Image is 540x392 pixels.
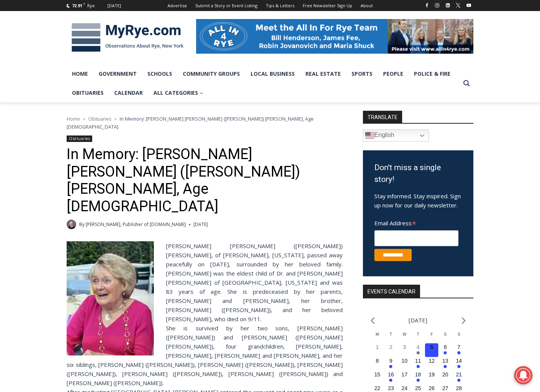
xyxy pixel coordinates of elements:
[374,371,380,378] time: 15
[452,343,466,357] button: 7 Has events
[83,2,85,6] span: F
[457,379,460,382] em: Has events
[457,365,460,368] em: Has events
[398,357,411,371] button: 10
[452,371,466,384] button: 21 Has events
[456,371,462,378] time: 21
[67,116,80,122] span: Home
[389,365,392,368] em: Has events
[415,371,421,378] time: 18
[456,358,462,364] time: 14
[430,344,433,350] time: 5
[72,3,82,8] span: 72.91
[425,331,439,343] div: Friday
[67,323,343,387] div: She is survived by her two sons, [PERSON_NAME] ([PERSON_NAME]) and [PERSON_NAME] ([PERSON_NAME] [...
[300,64,346,83] a: Real Estate
[460,76,473,90] button: View Search Form
[457,344,460,350] time: 7
[438,371,452,384] button: 20
[109,83,148,102] a: Calendar
[67,220,76,229] a: Author image
[388,385,394,391] time: 23
[371,317,375,324] a: Previous month
[67,146,343,215] h1: In Memory: [PERSON_NAME] [PERSON_NAME] ([PERSON_NAME]) [PERSON_NAME], Age [DEMOGRAPHIC_DATA]
[401,385,407,391] time: 24
[398,343,411,357] button: 3
[67,115,314,130] span: In Memory: [PERSON_NAME] [PERSON_NAME] ([PERSON_NAME]) [PERSON_NAME], Age [DEMOGRAPHIC_DATA]
[409,64,456,83] a: Police & Fire
[363,111,402,123] strong: TRANSLATE
[346,64,378,83] a: Sports
[374,385,380,391] time: 22
[444,351,447,354] em: Has events
[196,19,473,53] img: All in for Rye
[409,315,427,325] li: [DATE]
[443,385,449,391] time: 27
[452,331,466,343] div: Sunday
[458,332,460,336] span: S
[67,64,460,103] nav: Primary Navigation
[114,116,117,122] span: >
[67,83,109,102] a: Obituaries
[403,344,406,350] time: 3
[376,344,379,350] time: 1
[193,221,208,228] time: [DATE]
[457,351,460,354] em: Has events
[415,385,421,391] time: 25
[378,64,409,83] a: People
[371,343,384,357] button: 1
[177,64,245,83] a: Community Groups
[454,1,463,10] a: X
[398,371,411,384] button: 17
[444,332,447,336] span: S
[411,343,425,357] button: 4 Has events
[417,365,420,368] em: Has events
[444,344,447,350] time: 6
[390,344,393,350] time: 2
[431,332,433,336] span: F
[417,351,420,354] em: Has events
[401,371,407,378] time: 17
[67,18,189,57] img: MyRye.com
[371,371,384,384] button: 15
[417,379,420,382] em: Has events
[403,332,406,336] span: W
[425,357,439,371] button: 12
[107,2,121,9] div: [DATE]
[374,191,462,210] p: Stay informed. Stay inspired. Sign up now for our daily newsletter.
[456,385,462,391] time: 28
[67,241,154,355] img: Obituary - Maureen Catherine Devlin Koecheler
[67,241,343,323] div: [PERSON_NAME] [PERSON_NAME] ([PERSON_NAME]) [PERSON_NAME], of [PERSON_NAME], [US_STATE], passed a...
[398,331,411,343] div: Wednesday
[371,357,384,371] button: 8
[464,1,473,10] a: YouTube
[411,371,425,384] button: 18 Has events
[417,332,419,336] span: T
[384,357,398,371] button: 9 Has events
[429,371,435,378] time: 19
[438,357,452,371] button: 13 Has events
[438,343,452,357] button: 6 Has events
[415,358,421,364] time: 11
[363,285,420,298] h2: Events Calendar
[390,358,393,364] time: 9
[425,343,439,357] button: 5
[376,358,379,364] time: 8
[417,344,420,350] time: 4
[444,365,447,368] em: Has events
[390,332,392,336] span: T
[365,131,374,140] img: en
[245,64,300,83] a: Local Business
[86,221,186,228] a: [PERSON_NAME], Publisher of [DOMAIN_NAME]
[93,64,142,83] a: Government
[425,371,439,384] button: 19
[83,116,85,122] span: >
[88,116,111,122] span: Obituaries
[371,331,384,343] div: Monday
[422,1,431,10] a: Facebook
[384,343,398,357] button: 2
[363,129,429,142] a: English
[443,1,452,10] a: Linkedin
[433,1,442,10] a: Instagram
